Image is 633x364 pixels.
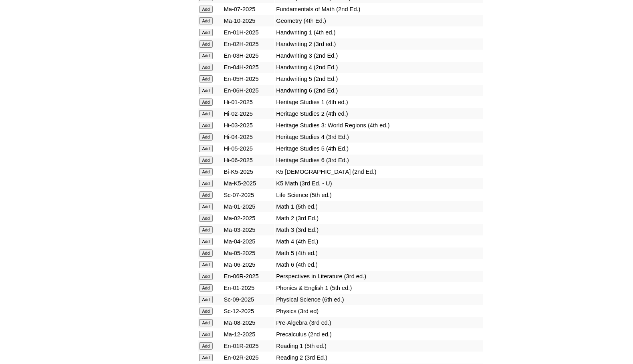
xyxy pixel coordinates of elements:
td: Ma-07-2025 [222,4,274,15]
input: Add [199,296,213,303]
input: Add [199,342,213,350]
td: Sc-12-2025 [222,306,274,317]
td: Precalculus (2nd ed.) [275,329,483,340]
input: Add [199,273,213,280]
input: Add [199,238,213,245]
td: Handwriting 2 (3rd ed.) [275,38,483,50]
td: Heritage Studies 1 (4th ed.) [275,97,483,108]
td: Heritage Studies 3: World Regions (4th ed.) [275,120,483,131]
input: Add [199,180,213,187]
input: Add [199,52,213,59]
td: Fundamentals of Math (2nd Ed.) [275,4,483,15]
td: Life Science (5th ed.) [275,189,483,201]
td: En-02H-2025 [222,38,274,50]
input: Add [199,6,213,13]
td: Ma-K5-2025 [222,178,274,189]
td: Handwriting 3 (2nd Ed.) [275,50,483,61]
td: Ma-04-2025 [222,236,274,247]
input: Add [199,99,213,106]
td: Math 2 (3rd Ed.) [275,213,483,224]
td: Ma-01-2025 [222,201,274,212]
input: Add [199,191,213,199]
td: Perspectives in Literature (3rd ed.) [275,271,483,282]
td: Ma-10-2025 [222,15,274,26]
input: Add [199,261,213,268]
td: Ma-08-2025 [222,317,274,328]
td: En-05H-2025 [222,73,274,84]
td: Phonics & English 1 (5th ed.) [275,282,483,294]
td: Heritage Studies 6 (3rd Ed.) [275,155,483,166]
input: Add [199,75,213,82]
td: Handwriting 6 (2nd Ed.) [275,85,483,96]
input: Add [199,331,213,338]
td: Geometry (4th Ed.) [275,15,483,26]
input: Add [199,17,213,24]
td: Ma-12-2025 [222,329,274,340]
input: Add [199,226,213,233]
input: Add [199,64,213,71]
td: Heritage Studies 2 (4th ed.) [275,108,483,119]
td: Hi-02-2025 [222,108,274,119]
td: En-02R-2025 [222,352,274,363]
td: Math 4 (4th Ed.) [275,236,483,247]
input: Add [199,354,213,361]
td: Math 1 (5th ed.) [275,201,483,212]
input: Add [199,122,213,129]
td: Handwriting 4 (2nd Ed.) [275,62,483,73]
input: Add [199,145,213,152]
td: En-01R-2025 [222,340,274,352]
td: Hi-06-2025 [222,155,274,166]
td: Hi-01-2025 [222,97,274,108]
input: Add [199,319,213,326]
input: Add [199,284,213,292]
input: Add [199,215,213,222]
input: Add [199,203,213,210]
input: Add [199,40,213,48]
td: Handwriting 5 (2nd Ed.) [275,73,483,84]
td: K5 [DEMOGRAPHIC_DATA] (2nd Ed.) [275,166,483,177]
td: K5 Math (3rd Ed. - U) [275,178,483,189]
input: Add [199,133,213,141]
td: Hi-03-2025 [222,120,274,131]
td: Pre-Algebra (3rd ed.) [275,317,483,328]
td: Sc-07-2025 [222,189,274,201]
td: Heritage Studies 4 (3rd Ed.) [275,131,483,143]
input: Add [199,249,213,257]
td: Math 5 (4th ed.) [275,247,483,259]
input: Add [199,308,213,315]
input: Add [199,157,213,164]
td: En-01H-2025 [222,27,274,38]
td: Hi-04-2025 [222,131,274,143]
td: Math 3 (3rd Ed.) [275,224,483,235]
td: Ma-05-2025 [222,247,274,259]
td: Heritage Studies 5 (4th Ed.) [275,143,483,154]
td: Physics (3rd ed) [275,306,483,317]
input: Add [199,87,213,94]
td: Hi-05-2025 [222,143,274,154]
td: En-04H-2025 [222,62,274,73]
td: Bi-K5-2025 [222,166,274,177]
td: En-06R-2025 [222,271,274,282]
td: En-01-2025 [222,282,274,294]
td: Ma-06-2025 [222,259,274,270]
td: Ma-02-2025 [222,213,274,224]
input: Add [199,29,213,36]
td: En-06H-2025 [222,85,274,96]
input: Add [199,168,213,175]
td: Ma-03-2025 [222,224,274,235]
td: Reading 2 (3rd Ed.) [275,352,483,363]
input: Add [199,110,213,117]
td: Sc-09-2025 [222,294,274,305]
td: Reading 1 (5th ed.) [275,340,483,352]
td: En-03H-2025 [222,50,274,61]
td: Handwriting 1 (4th ed.) [275,27,483,38]
td: Math 6 (4th ed.) [275,259,483,270]
td: Physical Science (6th ed.) [275,294,483,305]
